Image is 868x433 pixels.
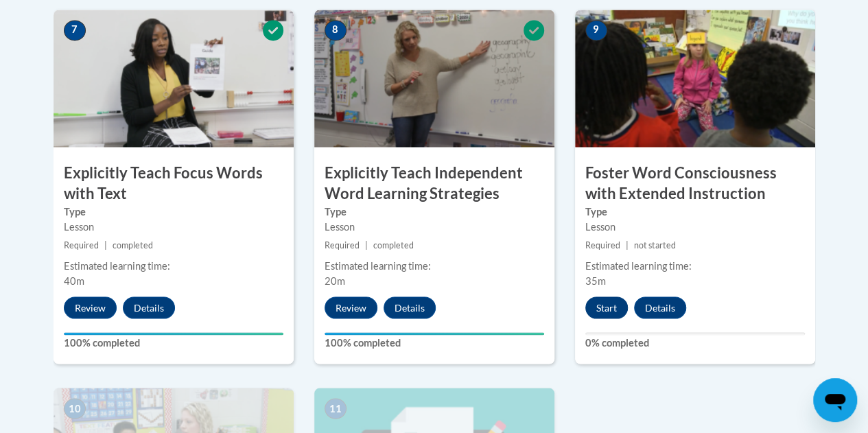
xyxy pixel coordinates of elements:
[585,239,620,250] span: Required
[325,398,347,419] span: 11
[325,204,544,219] label: Type
[325,296,377,318] button: Review
[113,239,153,250] span: completed
[365,239,368,250] span: |
[64,258,283,273] div: Estimated learning time:
[325,274,345,286] span: 20m
[104,239,107,250] span: |
[575,10,815,147] img: Course Image
[585,204,805,219] label: Type
[64,204,283,219] label: Type
[373,239,414,250] span: completed
[626,239,629,250] span: |
[314,10,554,147] img: Course Image
[585,274,606,286] span: 35m
[325,335,544,350] label: 100% completed
[325,20,347,40] span: 8
[575,162,815,204] h3: Foster Word Consciousness with Extended Instruction
[634,239,676,250] span: not started
[64,296,117,318] button: Review
[123,296,175,318] button: Details
[585,219,805,234] div: Lesson
[325,332,544,335] div: Your progress
[585,296,628,318] button: Start
[54,162,294,204] h3: Explicitly Teach Focus Words with Text
[813,378,857,422] iframe: Button to launch messaging window
[64,398,86,419] span: 10
[64,335,283,350] label: 100% completed
[54,10,294,147] img: Course Image
[585,335,805,350] label: 0% completed
[64,239,99,250] span: Required
[585,258,805,273] div: Estimated learning time:
[325,239,360,250] span: Required
[325,258,544,273] div: Estimated learning time:
[314,162,554,204] h3: Explicitly Teach Independent Word Learning Strategies
[64,332,283,335] div: Your progress
[64,20,86,40] span: 7
[585,20,607,40] span: 9
[634,296,686,318] button: Details
[325,219,544,234] div: Lesson
[384,296,436,318] button: Details
[64,219,283,234] div: Lesson
[64,274,84,286] span: 40m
